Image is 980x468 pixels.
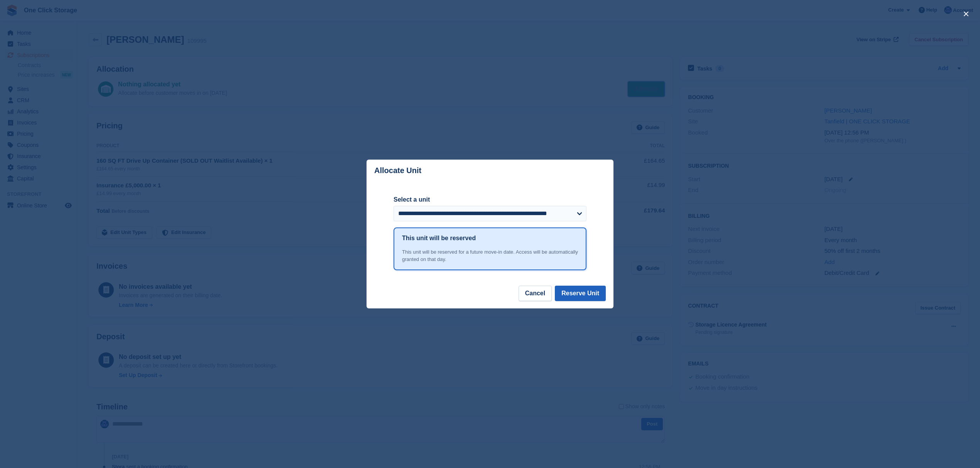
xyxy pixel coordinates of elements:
[374,166,421,175] p: Allocate Unit
[402,234,476,243] h1: This unit will be reserved
[960,8,972,20] button: close
[402,248,578,263] div: This unit will be reserved for a future move-in date. Access will be automatically granted on tha...
[394,195,586,204] label: Select a unit
[555,286,606,301] button: Reserve Unit
[519,286,552,301] button: Cancel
